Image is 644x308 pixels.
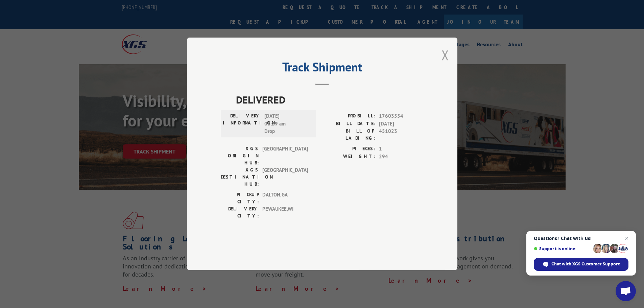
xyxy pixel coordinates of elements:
[379,128,424,142] span: 451023
[221,62,424,75] h2: Track Shipment
[221,206,259,220] label: DELIVERY CITY:
[534,246,591,251] span: Support is online
[236,92,424,108] span: DELIVERED
[221,191,259,206] label: PICKUP CITY:
[262,206,308,220] span: PEWAUKEE , WI
[322,128,376,142] label: BILL OF LADING:
[442,46,449,64] button: Close modal
[616,281,636,301] div: Open chat
[551,261,620,267] span: Chat with XGS Customer Support
[264,113,310,136] span: [DATE] 08:29 am Drop
[262,145,308,167] span: [GEOGRAPHIC_DATA]
[379,113,424,120] span: 17603554
[322,145,376,153] label: PIECES:
[379,120,424,128] span: [DATE]
[623,234,631,242] span: Close chat
[534,236,628,241] span: Questions? Chat with us!
[322,153,376,161] label: WEIGHT:
[262,167,308,188] span: [GEOGRAPHIC_DATA]
[262,191,308,206] span: DALTON , GA
[221,145,259,167] label: XGS ORIGIN HUB:
[322,120,376,128] label: BILL DATE:
[223,113,261,136] label: DELIVERY INFORMATION:
[322,113,376,120] label: PROBILL:
[379,153,424,161] span: 294
[221,167,259,188] label: XGS DESTINATION HUB:
[379,145,424,153] span: 1
[534,258,628,271] div: Chat with XGS Customer Support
